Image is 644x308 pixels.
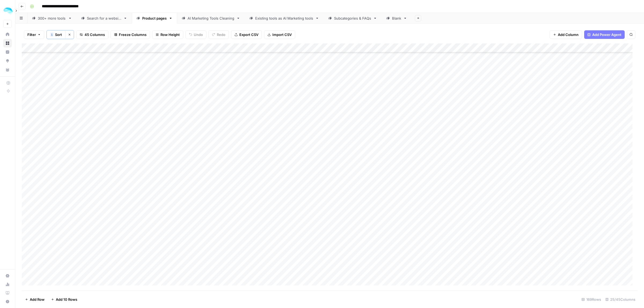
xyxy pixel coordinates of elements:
button: Add Column [550,30,582,39]
span: Row Height [160,32,180,37]
button: 45 Columns [76,30,108,39]
button: Workspace: ColdiQ [3,4,12,18]
span: Add Column [558,32,579,37]
span: Redo [217,32,225,37]
button: Freeze Columns [111,30,150,39]
div: Product pages [142,16,167,21]
div: 25/45 Columns [603,295,638,304]
button: Redo [208,30,229,39]
span: Add Power Agent [592,32,621,37]
span: 1 [51,32,53,37]
span: 45 Columns [85,32,105,37]
div: AI Marketing Tools Cleaning [188,16,234,21]
a: Learning Hub [3,289,12,297]
a: Usage [3,280,12,289]
span: Add Row [30,297,45,302]
div: 169 Rows [579,295,603,304]
a: Subcategories & FAQs [324,13,382,24]
button: Import CSV [264,30,295,39]
a: AI Marketing Tools Cleaning [177,13,245,24]
a: Home [3,30,12,39]
a: Existing tools as AI Marketing tools [245,13,324,24]
button: Add Row [22,295,48,304]
a: Insights [3,48,12,56]
button: Export CSV [231,30,262,39]
div: 300+ more tools [38,16,66,21]
button: Add Power Agent [584,30,625,39]
span: Freeze Columns [119,32,147,37]
button: Add 10 Rows [48,295,80,304]
a: Search for a website [76,13,132,24]
div: Existing tools as AI Marketing tools [255,16,313,21]
span: Export CSV [239,32,258,37]
button: Filter [24,30,44,39]
a: 300+ more tools [27,13,76,24]
button: 1Sort [47,30,65,39]
div: Blank [392,16,401,21]
span: Filter [27,32,36,37]
div: Search for a website [87,16,121,21]
span: Add 10 Rows [56,297,77,302]
span: Import CSV [272,32,292,37]
a: Browse [3,39,12,47]
img: ColdiQ Logo [3,6,13,16]
div: Subcategories & FAQs [334,16,371,21]
a: Your Data [3,65,12,74]
a: Blank [382,13,412,24]
div: 1 [50,32,53,37]
a: Product pages [132,13,177,24]
button: Help + Support [3,297,12,306]
a: Opportunities [3,57,12,65]
button: Row Height [152,30,183,39]
span: Undo [194,32,203,37]
a: Settings [3,272,12,280]
span: Sort [55,32,62,37]
button: Undo [185,30,206,39]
